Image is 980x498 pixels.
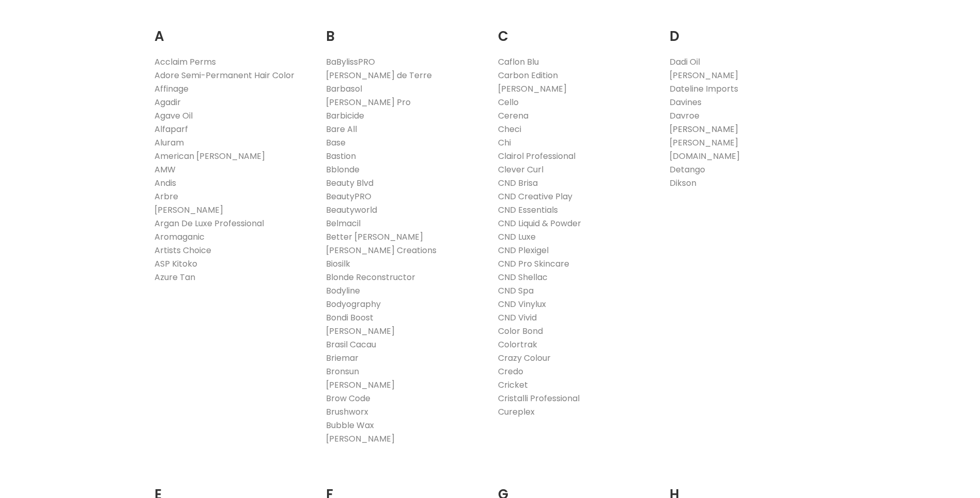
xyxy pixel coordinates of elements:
a: Color Bond [498,325,543,337]
a: Brushworx [326,406,368,418]
a: Bblonde [326,164,360,175]
a: Affinage [154,83,189,95]
h2: D [670,12,826,47]
a: Cerena [498,110,528,122]
a: Arbre [154,191,178,202]
a: CND Luxe [498,231,536,243]
a: Briemar [326,352,359,364]
a: Checi [498,123,521,135]
a: Andis [154,177,176,189]
a: Better [PERSON_NAME] [326,231,423,243]
a: AMW [154,164,176,175]
a: Colortrak [498,339,537,350]
a: Blonde Reconstructor [326,271,415,283]
a: Bodyline [326,285,360,297]
a: Cureplex [498,406,535,418]
a: CND Vivid [498,312,537,324]
a: [PERSON_NAME] [326,379,395,391]
a: Aluram [154,137,184,149]
a: CND Liquid & Powder [498,217,581,229]
a: Clairol Professional [498,150,575,162]
a: Aromaganic [154,231,205,243]
h2: B [326,12,483,47]
a: Bubble Wax [326,419,374,431]
a: Barbicide [326,110,364,122]
a: Detango [670,164,705,175]
a: Base [326,137,346,149]
a: Agave Oil [154,110,193,122]
a: Caflon Blu [498,56,539,68]
a: CND Pro Skincare [498,258,569,270]
a: [PERSON_NAME] [670,69,738,81]
a: Bastion [326,150,356,162]
a: Dateline Imports [670,83,738,95]
a: Cricket [498,379,528,391]
a: [PERSON_NAME] [154,204,223,216]
a: [PERSON_NAME] Creations [326,244,437,256]
a: Davroe [670,110,699,122]
a: Artists Choice [154,244,211,256]
h2: C [498,12,655,47]
a: CND Spa [498,285,534,297]
a: Carbon Edition [498,69,558,81]
a: Dadi Oil [670,56,700,68]
a: [DOMAIN_NAME] [670,150,740,162]
a: CND Plexigel [498,244,549,256]
a: Biosilk [326,258,350,270]
a: Bronsun [326,365,359,377]
a: CND Essentials [498,204,558,216]
a: Barbasol [326,83,362,95]
a: Clever Curl [498,164,543,175]
a: [PERSON_NAME] [498,83,567,95]
h2: A [154,12,311,47]
a: Davines [670,96,702,108]
a: [PERSON_NAME] [670,123,738,135]
a: Adore Semi-Permanent Hair Color [154,69,294,81]
a: CND Creative Play [498,191,572,202]
a: BeautyPRO [326,191,371,202]
a: Bondi Boost [326,312,374,324]
a: Acclaim Perms [154,56,216,68]
a: Chi [498,137,511,149]
a: [PERSON_NAME] [326,433,395,445]
a: Beautyworld [326,204,377,216]
a: ASP Kitoko [154,258,197,270]
a: Bodyography [326,298,381,310]
a: Beauty Blvd [326,177,374,189]
a: BaBylissPRO [326,56,375,68]
a: Belmacil [326,217,361,229]
a: CND Shellac [498,271,548,283]
a: Dikson [670,177,696,189]
a: CND Vinylux [498,298,546,310]
a: Bare All [326,123,357,135]
a: Cristalli Professional [498,392,580,404]
a: Cello [498,96,519,108]
a: Argan De Luxe Professional [154,217,264,229]
a: American [PERSON_NAME] [154,150,265,162]
a: CND Brisa [498,177,538,189]
a: Crazy Colour [498,352,551,364]
a: [PERSON_NAME] de Terre [326,69,432,81]
a: Azure Tan [154,271,195,283]
a: Agadir [154,96,181,108]
a: Brasil Cacau [326,339,376,350]
a: Alfaparf [154,123,188,135]
a: [PERSON_NAME] Pro [326,96,411,108]
a: Brow Code [326,392,370,404]
a: [PERSON_NAME] [670,137,738,149]
a: [PERSON_NAME] [326,325,395,337]
a: Credo [498,365,523,377]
